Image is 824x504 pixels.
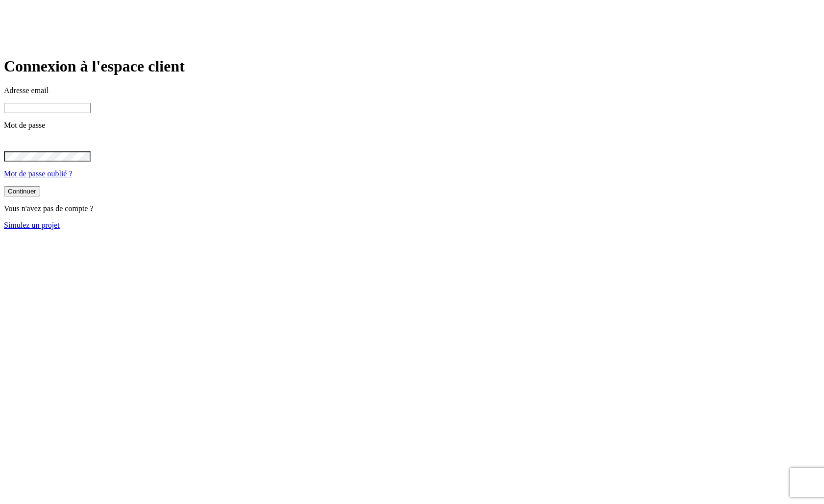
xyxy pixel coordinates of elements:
div: Continuer [8,188,36,195]
a: Mot de passe oublié ? [4,169,73,178]
p: Mot de passe [4,121,820,130]
button: Continuer [4,186,40,196]
p: Adresse email [4,86,820,95]
a: Simulez un projet [4,221,60,229]
h1: Connexion à l'espace client [4,57,820,75]
p: Vous n'avez pas de compte ? [4,204,820,213]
